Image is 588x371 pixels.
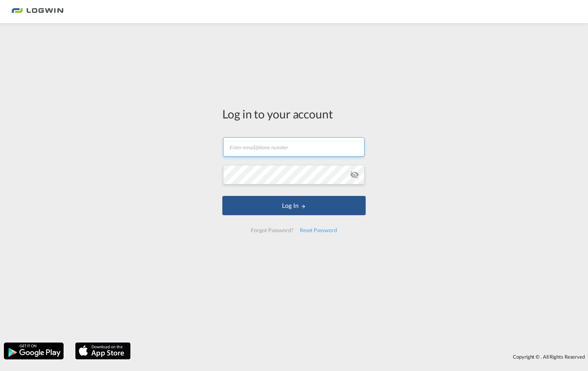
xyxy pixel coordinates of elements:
[134,350,588,363] div: Copyright © . All Rights Reserved
[3,342,64,360] img: google.png
[350,170,359,179] md-icon: icon-eye-off
[222,196,366,215] button: LOGIN
[248,223,296,237] div: Forgot Password?
[223,137,365,157] input: Enter email/phone number
[297,223,340,237] div: Reset Password
[74,342,131,360] img: apple.png
[222,106,366,122] div: Log in to your account
[12,3,64,20] img: bc73a0e0d8c111efacd525e4c8ad7d32.png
